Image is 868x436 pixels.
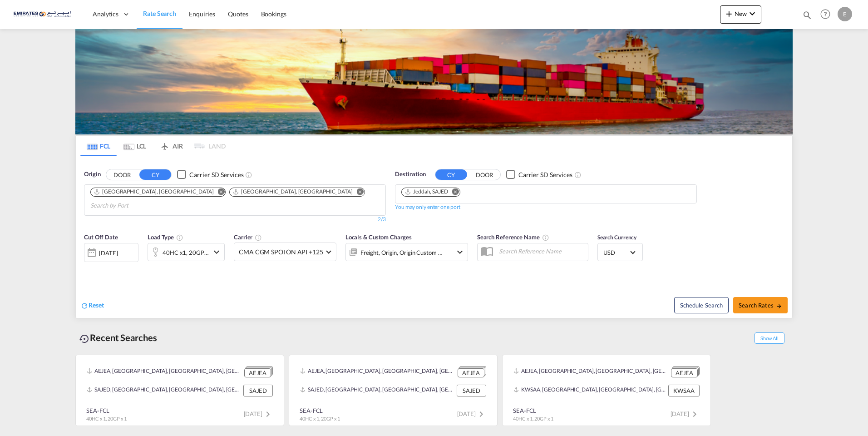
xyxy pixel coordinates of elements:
md-icon: Unchecked: Search for CY (Container Yard) services for all selected carriers.Checked : Search for... [245,171,252,178]
span: Analytics [93,10,118,19]
span: Enquiries [189,10,215,18]
span: Quotes [228,10,248,18]
div: icon-magnify [802,10,812,24]
div: Press delete to remove this chip. [94,188,215,196]
span: Load Type [148,233,183,241]
md-tab-item: LCL [117,136,153,156]
md-icon: icon-information-outline [176,234,183,241]
span: 40HC x 1, 20GP x 1 [300,416,340,421]
recent-search-card: AEJEA, [GEOGRAPHIC_DATA], [GEOGRAPHIC_DATA], [GEOGRAPHIC_DATA], [GEOGRAPHIC_DATA] AEJEASAJED, [GE... [289,355,498,426]
md-icon: icon-backup-restore [79,333,90,344]
button: CY [139,169,171,180]
div: Jebel Ali, AEJEA [94,188,213,196]
div: AEJEA [458,368,484,378]
span: New [724,10,758,17]
md-icon: icon-chevron-right [262,409,273,420]
recent-search-card: AEJEA, [GEOGRAPHIC_DATA], [GEOGRAPHIC_DATA], [GEOGRAPHIC_DATA], [GEOGRAPHIC_DATA] AEJEASAJED, [GE... [75,355,284,426]
div: KWSAA [668,385,700,396]
div: 2/3 [84,216,386,223]
md-icon: icon-chevron-down [211,247,222,258]
div: AEJEA, Jebel Ali, United Arab Emirates, Middle East, Middle East [87,366,242,377]
div: SAJED, Jeddah, Saudi Arabia, Middle East, Middle East [87,385,241,396]
md-icon: Your search will be saved by the below given name [542,234,549,241]
md-icon: icon-plus 400-fg [724,8,735,19]
div: Press delete to remove this chip. [404,188,450,196]
md-icon: icon-chevron-right [689,409,700,420]
md-chips-wrap: Chips container. Use arrow keys to select chips. [89,185,381,213]
button: Remove [351,188,365,197]
button: CY [435,169,467,180]
div: KWSAA, Shuaiba, Kuwait, Middle East, Middle East [513,385,666,396]
div: OriginDOOR CY Checkbox No InkUnchecked: Search for CY (Container Yard) services for all selected ... [76,156,792,318]
span: [DATE] [244,410,273,417]
md-datepicker: Select [84,261,91,273]
div: Recent Searches [75,327,161,348]
div: SAJED [457,385,486,396]
span: Carrier [234,233,262,241]
div: Abu Dhabi, AEAUH [232,188,352,196]
div: [DATE] [84,243,138,262]
md-icon: icon-airplane [159,141,170,148]
div: Freight Origin Origin Custom Destination Destination Custom Factory Stuffing [360,246,443,259]
span: Rate Search [143,10,176,17]
div: AEJEA [671,368,698,378]
div: Freight Origin Origin Custom Destination Destination Custom Factory Stuffingicon-chevron-down [345,243,468,261]
span: Search Currency [597,234,637,241]
div: 40HC x1 20GP x1 [163,246,209,259]
span: Cut Off Date [84,233,118,241]
span: Locals & Custom Charges [345,233,412,241]
div: AEJEA, Jebel Ali, United Arab Emirates, Middle East, Middle East [513,366,669,377]
img: LCL+%26+FCL+BACKGROUND.png [75,29,793,134]
md-icon: icon-chevron-down [454,247,465,258]
span: CMA CGM SPOTON API +125 [239,248,323,257]
div: SAJED [243,385,273,396]
button: DOOR [469,169,500,180]
div: Carrier SD Services [518,170,572,179]
span: USD [603,248,629,257]
button: Remove [212,188,225,197]
span: [DATE] [671,410,700,417]
span: Show All [755,332,784,344]
div: 40HC x1 20GP x1icon-chevron-down [148,243,225,261]
span: Origin [84,170,100,179]
span: 40HC x 1, 20GP x 1 [86,416,127,421]
md-chips-wrap: Chips container. Use arrow keys to select chips. [400,185,468,201]
md-icon: The selected Trucker/Carrierwill be displayed in the rate results If the rates are from another f... [255,234,262,241]
div: SAJED, Jeddah, Saudi Arabia, Middle East, Middle East [300,385,454,396]
button: Search Ratesicon-arrow-right [733,297,788,313]
span: 40HC x 1, 20GP x 1 [513,416,553,421]
div: Jeddah, SAJED [404,188,448,196]
md-icon: icon-chevron-right [476,409,487,420]
input: Chips input. [90,198,177,213]
button: icon-plus 400-fgNewicon-chevron-down [720,5,761,24]
md-checkbox: Checkbox No Ink [506,170,572,179]
div: Carrier SD Services [189,170,243,179]
span: Help [818,6,833,22]
button: DOOR [106,169,138,180]
md-checkbox: Checkbox No Ink [177,170,243,179]
span: Reset [89,301,104,309]
span: [DATE] [457,410,487,417]
md-tab-item: AIR [153,136,189,156]
md-icon: icon-refresh [80,302,89,310]
recent-search-card: AEJEA, [GEOGRAPHIC_DATA], [GEOGRAPHIC_DATA], [GEOGRAPHIC_DATA], [GEOGRAPHIC_DATA] AEJEAKWSAA, [GE... [502,355,711,426]
span: Bookings [261,10,286,18]
div: [DATE] [99,249,118,257]
div: E [838,7,852,21]
md-select: Select Currency: $ USDUnited States Dollar [602,246,638,259]
div: Press delete to remove this chip. [232,188,354,196]
span: Search Rates [739,302,782,309]
div: SEA-FCL [513,406,553,415]
md-tab-item: FCL [80,136,117,156]
input: Search Reference Name [494,244,588,258]
md-icon: icon-chevron-down [747,8,758,19]
button: Remove [446,188,460,197]
div: Help [818,6,838,23]
button: Note: By default Schedule search will only considerorigin ports, destination ports and cut off da... [674,297,729,313]
div: You may only enter one port [395,203,460,211]
div: AEJEA, Jebel Ali, United Arab Emirates, Middle East, Middle East [300,366,455,377]
div: SEA-FCL [86,406,127,415]
div: AEJEA [244,368,271,378]
img: c67187802a5a11ec94275b5db69a26e6.png [14,4,75,25]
